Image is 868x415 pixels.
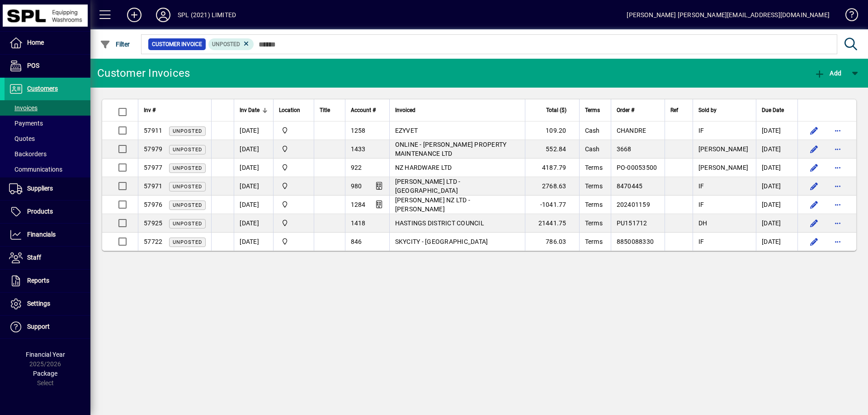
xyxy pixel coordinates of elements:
div: [PERSON_NAME] [PERSON_NAME][EMAIL_ADDRESS][DOMAIN_NAME] [627,8,830,22]
td: 552.84 [525,140,579,159]
span: Products [27,208,53,215]
button: Edit [807,216,821,230]
span: 57911 [144,127,162,134]
a: Support [5,316,90,338]
button: Edit [807,197,821,212]
td: [DATE] [756,140,797,159]
td: 21441.75 [525,214,579,233]
span: SPL (2021) Limited [279,237,308,247]
span: 57971 [144,182,162,190]
span: Unposted [173,147,202,153]
span: Home [27,39,44,46]
span: 202401159 [617,201,650,208]
div: Location [279,105,308,115]
span: Staff [27,254,41,261]
span: Financial Year [26,351,65,358]
span: PO-00053500 [617,164,657,171]
span: HASTINGS DISTRICT COUNCIL [395,219,484,227]
td: 109.20 [525,121,579,140]
span: Reports [27,277,49,284]
span: IF [698,238,704,245]
span: DH [698,219,708,227]
span: 980 [351,182,362,190]
div: Account # [351,105,384,115]
span: Unposted [212,41,240,47]
a: Reports [5,270,90,292]
td: [DATE] [234,196,273,214]
span: Title [320,105,330,115]
button: More options [830,123,845,138]
span: Unposted [173,184,202,190]
div: SPL (2021) LIMITED [178,8,236,22]
span: CHANDRE [617,127,646,134]
span: 57722 [144,238,162,245]
span: SPL (2021) Limited [279,126,308,135]
button: More options [830,234,845,249]
span: 1258 [351,127,366,134]
a: Suppliers [5,177,90,200]
td: [DATE] [756,159,797,177]
span: 8470445 [617,182,643,190]
span: Due Date [762,105,784,115]
span: [PERSON_NAME] [698,164,748,171]
span: Terms [585,105,600,115]
span: Location [279,105,300,115]
div: Customer Invoices [97,66,190,80]
span: Customer Invoice [152,40,202,49]
span: Unposted [173,128,202,134]
span: Sold by [698,105,717,115]
td: 786.03 [525,233,579,251]
a: Financials [5,224,90,246]
span: ONLINE - [PERSON_NAME] PROPERTY MAINTENANCE LTD [395,141,507,157]
span: 57925 [144,219,162,227]
button: More options [830,160,845,175]
td: [DATE] [756,177,797,196]
span: Unposted [173,239,202,245]
td: [DATE] [234,159,273,177]
span: Invoiced [395,105,415,115]
a: Payments [5,116,90,131]
span: Settings [27,300,50,307]
span: Cash [585,127,600,134]
td: [DATE] [756,233,797,251]
span: SPL (2021) Limited [279,163,308,173]
span: Suppliers [27,185,53,192]
span: PU151712 [617,219,647,227]
span: Order # [617,105,634,115]
div: Total ($) [531,105,575,115]
td: [DATE] [234,177,273,196]
span: Invoices [9,104,38,112]
td: 4187.79 [525,159,579,177]
td: 2768.63 [525,177,579,196]
div: Due Date [762,105,792,115]
span: Cash [585,145,600,153]
span: 1433 [351,145,366,153]
div: Sold by [698,105,750,115]
a: Quotes [5,131,90,146]
button: Profile [149,7,178,23]
span: Financials [27,231,56,238]
span: [PERSON_NAME] LTD - [GEOGRAPHIC_DATA] [395,178,461,194]
a: Products [5,201,90,223]
a: Communications [5,162,90,177]
span: Communications [9,166,62,173]
a: POS [5,55,90,77]
div: Title [320,105,339,115]
button: More options [830,179,845,193]
span: Support [27,323,50,330]
span: SPL (2021) Limited [279,181,308,191]
span: Ref [670,105,678,115]
a: Invoices [5,100,90,116]
span: NZ HARDWARE LTD [395,164,452,171]
div: Order # [617,105,659,115]
td: [DATE] [234,140,273,159]
button: Filter [98,36,132,52]
span: 8850088330 [617,238,654,245]
td: -1041.77 [525,196,579,214]
span: Terms [585,182,603,190]
td: [DATE] [756,121,797,140]
span: SPL (2021) Limited [279,218,308,228]
button: Edit [807,179,821,193]
span: Quotes [9,135,35,142]
button: More options [830,197,845,212]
